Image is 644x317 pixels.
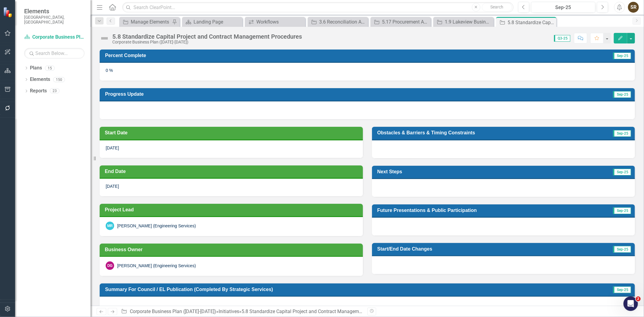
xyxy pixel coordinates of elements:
[613,91,631,98] span: Sep-25
[53,77,65,82] div: 150
[490,5,503,9] span: Search
[50,88,59,94] div: 23
[377,207,592,213] h3: Future Presentations & Public Participation
[377,130,591,136] h3: Obstacles & Barriers & Timing Constraints
[3,7,14,18] img: ClearPoint Strategy
[106,184,119,189] span: [DATE]
[112,40,302,44] div: Corporate Business Plan ([DATE]-[DATE])
[482,3,512,11] button: Search
[117,263,196,269] div: [PERSON_NAME] (Engineering Services)
[613,130,631,137] span: Sep-25
[24,15,85,25] small: [GEOGRAPHIC_DATA], [GEOGRAPHIC_DATA]
[105,168,360,174] h3: End Date
[377,169,524,175] h3: Next Steps
[242,309,391,314] div: 5.8 Standardize Capital Project and Contract Management Procedures
[445,18,492,26] div: 1.9 Lakeview Business District Investment Strategy
[100,63,635,80] div: 0 %
[122,2,514,13] input: Search ClearPoint...
[30,65,42,72] a: Plans
[117,223,196,229] div: [PERSON_NAME] (Engineering Services)
[105,91,462,97] h3: Progress Update
[623,296,638,311] iframe: Intercom live chat
[24,8,85,15] span: Elements
[309,18,367,26] a: 3.6 Reconciliation Action Plan
[531,2,595,13] button: Sep-25
[112,33,302,40] div: 5.8 Standardize Capital Project and Contract Management Procedures
[256,18,304,26] div: Workflows
[30,76,50,83] a: Elements
[30,88,47,94] a: Reports
[106,222,114,230] div: MR
[105,53,469,58] h3: Percent Complete
[219,309,239,314] a: Initiatives
[628,2,639,13] button: SR
[100,34,109,43] img: Not Defined
[184,18,241,26] a: Landing Page
[106,261,114,270] div: DG
[105,130,360,136] h3: Start Date
[372,18,429,26] a: 5.17 Procurement Audit Implementation - Phase 1 & 2
[131,18,171,26] div: Manage Elements
[382,18,429,26] div: 5.17 Procurement Audit Implementation - Phase 1 & 2
[554,35,570,42] span: Q3-25
[24,34,85,41] a: Corporate Business Plan ([DATE]-[DATE])
[194,18,241,26] div: Landing Page
[508,19,555,26] div: 5.8 Standardize Capital Project and Contract Management Procedures
[377,246,568,252] h3: Start/End Date Changes
[130,309,216,314] a: Corporate Business Plan ([DATE]-[DATE])
[613,207,631,214] span: Sep-25
[613,287,631,293] span: Sep-25
[613,169,631,175] span: Sep-25
[24,48,85,59] input: Search Below...
[613,53,631,59] span: Sep-25
[246,18,304,26] a: Workflows
[533,4,593,11] div: Sep-25
[105,247,360,252] h3: Business Owner
[613,246,631,253] span: Sep-25
[105,287,580,292] h3: Summary for Council / EL Publication (Completed by Strategic Services)
[105,207,360,213] h3: Project Lead
[121,18,171,26] a: Manage Elements
[106,146,119,150] span: [DATE]
[435,18,492,26] a: 1.9 Lakeview Business District Investment Strategy
[319,18,367,26] div: 3.6 Reconciliation Action Plan
[121,308,363,315] div: » »
[45,66,55,71] div: 15
[636,296,641,301] span: 2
